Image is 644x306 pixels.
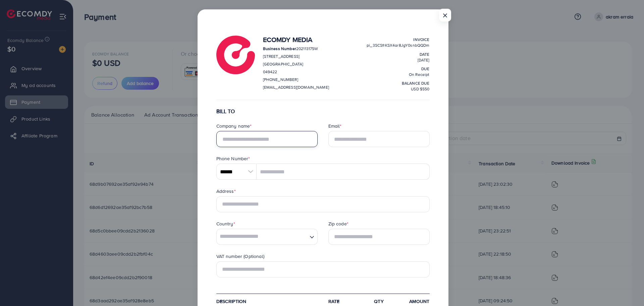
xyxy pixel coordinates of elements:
span: [DATE] [418,57,430,63]
strong: Business Number [263,46,296,51]
label: Company name [216,123,252,129]
h4: Ecomdy Media [263,36,329,44]
p: [STREET_ADDRESS] [263,52,329,60]
label: Country [216,220,235,227]
iframe: Chat [615,276,639,301]
p: Invoice [367,36,429,44]
span: USD $550 [411,86,429,92]
p: balance due [367,79,429,87]
p: 049422 [263,68,329,76]
img: logo [216,36,255,74]
label: VAT number (Optional) [216,253,264,260]
h6: BILL TO [216,108,430,115]
div: Rate [323,298,360,305]
div: qty [360,298,397,305]
label: Zip code [328,220,348,227]
p: [EMAIL_ADDRESS][DOMAIN_NAME] [263,83,329,91]
p: [PHONE_NUMBER] [263,76,329,84]
div: Amount [397,298,435,305]
label: Email [328,123,342,129]
span: pi_3SCSfrKSX4ar8JgY0snbQQDm [367,42,429,48]
p: [GEOGRAPHIC_DATA] [263,60,329,68]
span: On Receipt [409,72,430,77]
p: Due [367,65,429,73]
p: Date [367,50,429,58]
button: Close [439,9,451,21]
label: Address [216,188,236,194]
label: Phone Number [216,155,250,162]
div: Description [211,298,323,305]
div: Search for option [216,229,318,245]
input: Search for option [217,229,307,245]
p: 202113175W [263,45,329,53]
